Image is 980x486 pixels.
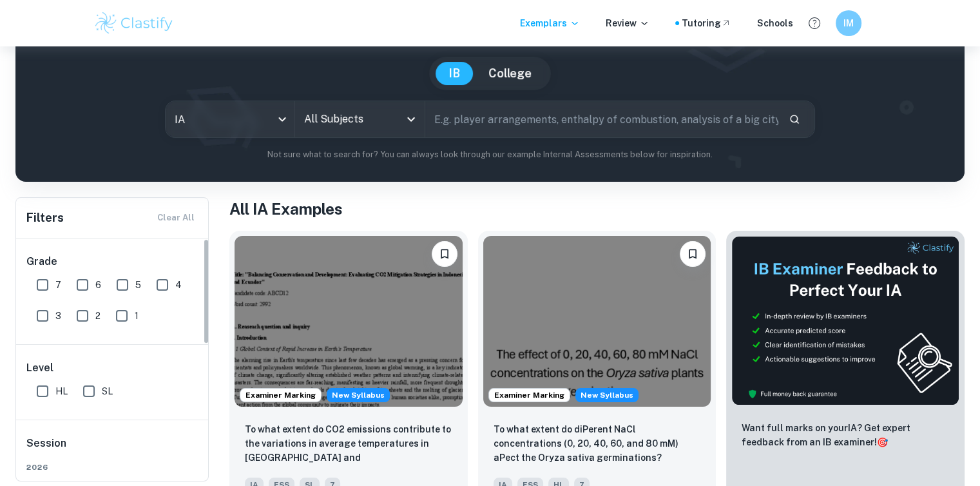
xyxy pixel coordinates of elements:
[476,62,544,85] button: College
[731,236,959,405] img: Thumbnail
[575,388,639,402] div: Starting from the May 2026 session, the ESS IA requirements have changed. We created this exempla...
[520,16,580,30] p: Exemplars
[877,437,888,447] span: 🎯
[489,389,570,401] span: Examiner Marking
[432,241,457,267] button: Bookmark
[606,16,649,30] p: Review
[680,241,706,267] button: Bookmark
[26,462,199,473] span: 2026
[26,254,199,269] h6: Grade
[93,10,175,36] img: Clastify logo
[26,360,199,376] h6: Level
[55,309,61,323] span: 3
[26,148,954,161] p: Not sure what to search for? You can always look through our example Internal Assessments below f...
[95,278,101,292] span: 6
[494,422,701,465] p: To what extent do diPerent NaCl concentrations (0, 20, 40, 60, and 80 mM) aPect the Oryza sativa ...
[245,422,452,466] p: To what extent do CO2 emissions contribute to the variations in average temperatures in Indonesia...
[135,278,141,292] span: 5
[95,309,101,323] span: 2
[55,384,68,398] span: HL
[575,388,639,402] span: New Syllabus
[803,12,825,34] button: Help and Feedback
[55,278,61,292] span: 7
[166,101,294,137] div: IA
[26,436,199,462] h6: Session
[425,101,778,137] input: E.g. player arrangements, enthalpy of combustion, analysis of a big city...
[742,421,949,449] p: Want full marks on your IA ? Get expert feedback from an IB examiner!
[436,62,473,85] button: IB
[483,236,711,407] img: ESS IA example thumbnail: To what extent do diPerent NaCl concentr
[327,388,390,402] span: New Syllabus
[235,236,463,407] img: ESS IA example thumbnail: To what extent do CO2 emissions contribu
[682,16,731,30] a: Tutoring
[327,388,390,402] div: Starting from the May 2026 session, the ESS IA requirements have changed. We created this exempla...
[175,278,182,292] span: 4
[229,197,965,220] h1: All IA Examples
[135,309,139,323] span: 1
[240,389,321,401] span: Examiner Marking
[841,16,856,30] h6: IM
[757,16,793,30] a: Schools
[783,108,805,130] button: Search
[102,384,113,398] span: SL
[402,110,420,128] button: Open
[26,209,64,227] h6: Filters
[836,10,861,36] button: IM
